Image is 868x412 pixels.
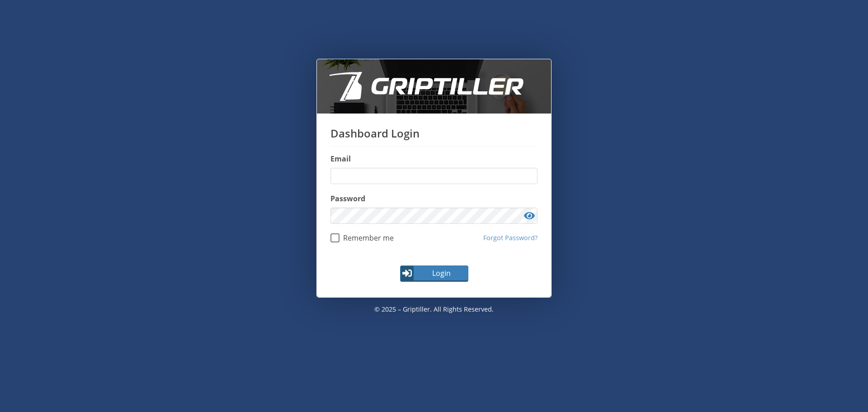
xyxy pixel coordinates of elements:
[400,265,468,282] button: Login
[330,153,538,164] label: Email
[415,268,467,279] span: Login
[483,233,538,243] a: Forgot Password?
[316,298,552,321] p: © 2025 – Griptiller. All rights reserved.
[330,193,538,204] label: Password
[330,127,538,147] h1: Dashboard Login
[340,233,394,242] span: Remember me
